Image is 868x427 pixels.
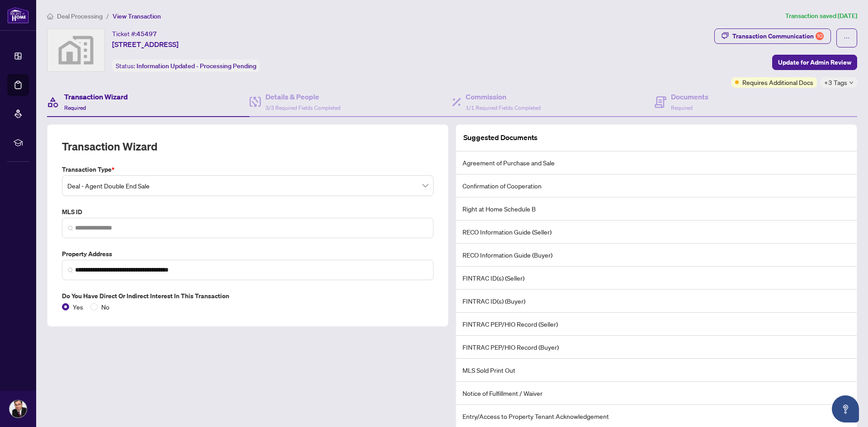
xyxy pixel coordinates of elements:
[785,11,857,21] article: Transaction saved [DATE]
[57,12,103,20] span: Deal Processing
[67,177,428,194] span: Deal - Agent Double End Sale
[742,77,813,87] span: Requires Additional Docs
[265,104,340,111] span: 3/3 Required Fields Completed
[62,207,434,217] label: MLS ID
[778,55,851,70] span: Update for Admin Review
[671,104,693,111] span: Required
[456,221,857,244] li: RECO Information Guide (Seller)
[832,395,859,422] button: Open asap
[62,164,434,174] label: Transaction Type
[824,77,847,88] span: +3 Tags
[456,382,857,405] li: Notice of Fulfillment / Waiver
[456,313,857,336] li: FINTRAC PEP/HIO Record (Seller)
[463,132,538,143] article: Suggested Documents
[112,28,157,39] div: Ticket #:
[47,29,104,71] img: svg%3e
[62,291,434,301] label: Do you have direct or indirect interest in this transaction
[137,30,157,38] span: 45497
[456,174,857,197] li: Confirmation of Cooperation
[68,225,73,231] img: search_icon
[772,55,857,70] button: Update for Admin Review
[456,244,857,267] li: RECO Information Guide (Buyer)
[456,336,857,359] li: FINTRAC PEP/HIO Record (Buyer)
[68,267,73,273] img: search_icon
[98,302,113,312] span: No
[9,400,27,418] img: Profile Icon
[62,249,434,259] label: Property Address
[466,104,541,111] span: 1/1 Required Fields Completed
[456,151,857,174] li: Agreement of Purchase and Sale
[47,13,53,19] span: home
[64,104,86,111] span: Required
[69,302,87,312] span: Yes
[112,60,260,72] div: Status:
[137,62,256,70] span: Information Updated - Processing Pending
[64,91,128,102] h4: Transaction Wizard
[714,28,831,44] button: Transaction Communication10
[456,290,857,313] li: FINTRAC ID(s) (Buyer)
[849,80,854,85] span: down
[112,39,179,50] span: [STREET_ADDRESS]
[732,29,824,43] div: Transaction Communication
[671,91,708,102] h4: Documents
[265,91,340,102] h4: Details & People
[456,197,857,221] li: Right at Home Schedule B
[816,32,824,40] div: 10
[106,11,109,21] li: /
[456,267,857,290] li: FINTRAC ID(s) (Seller)
[456,359,857,382] li: MLS Sold Print Out
[62,139,157,154] h2: Transaction Wizard
[113,12,161,20] span: View Transaction
[844,35,850,41] span: ellipsis
[7,7,29,23] img: logo
[466,91,541,102] h4: Commission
